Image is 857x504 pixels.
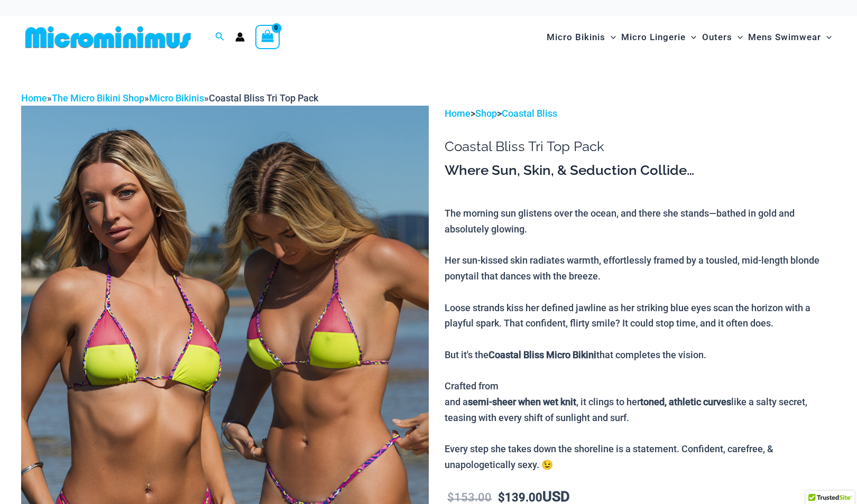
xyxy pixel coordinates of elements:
[149,92,204,104] a: Micro Bikinis
[235,32,245,42] a: Account icon link
[621,24,686,51] span: Micro Lingerie
[544,21,619,53] a: Micro BikinisMenu ToggleMenu Toggle
[209,92,318,104] span: Coastal Bliss Tri Top Pack
[447,491,492,504] bdi: 153.00
[821,24,832,51] span: Menu Toggle
[605,24,616,51] span: Menu Toggle
[255,25,280,49] a: View Shopping Cart, empty
[468,396,576,407] b: semi-sheer when wet knit
[498,491,505,504] span: $
[445,108,471,119] a: Home
[745,21,834,53] a: Mens SwimwearMenu ToggleMenu Toggle
[686,24,696,51] span: Menu Toggle
[445,138,836,155] h1: Coastal Bliss Tri Top Pack
[21,92,47,104] a: Home
[699,21,745,53] a: OutersMenu ToggleMenu Toggle
[445,206,836,472] p: The morning sun glistens over the ocean, and there she stands—bathed in gold and absolutely glowi...
[489,349,596,360] b: Coastal Bliss Micro Bikini
[21,25,195,49] img: MM SHOP LOGO FLAT
[547,24,605,51] span: Micro Bikinis
[542,20,836,55] nav: Site Navigation
[445,106,836,122] p: > >
[52,92,144,104] a: The Micro Bikini Shop
[445,162,836,180] h3: Where Sun, Skin, & Seduction Collide…
[498,491,542,504] bdi: 139.00
[475,108,497,119] a: Shop
[447,491,454,504] span: $
[702,24,732,51] span: Outers
[640,396,731,407] b: toned, athletic curves
[619,21,699,53] a: Micro LingerieMenu ToggleMenu Toggle
[748,24,821,51] span: Mens Swimwear
[21,92,318,104] span: » » »
[215,31,225,44] a: Search icon link
[502,108,557,119] a: Coastal Bliss
[445,394,836,473] div: and a , it clings to her like a salty secret, teasing with every shift of sunlight and surf. Ever...
[732,24,743,51] span: Menu Toggle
